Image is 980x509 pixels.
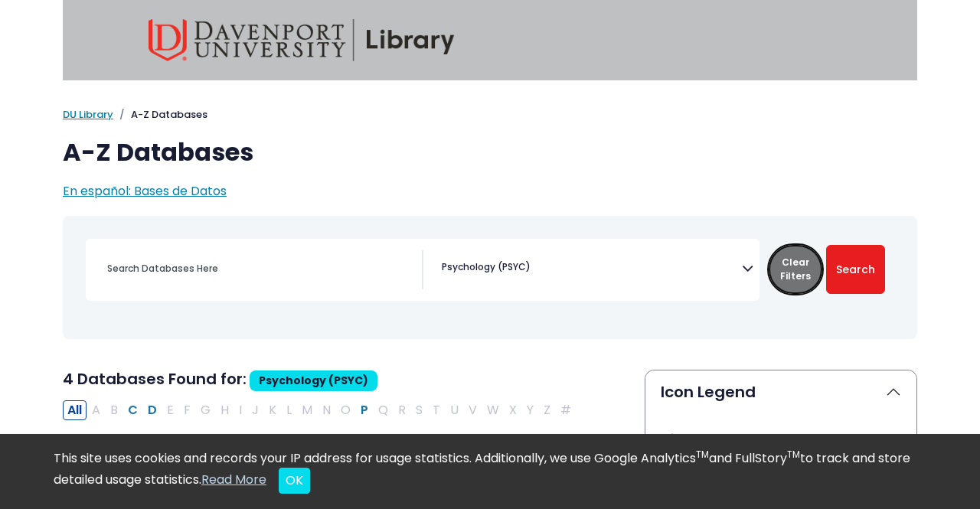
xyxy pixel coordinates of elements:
input: Search database by title or keyword [98,257,422,279]
button: Filter Results C [123,400,142,420]
a: En español: Bases de Datos [63,182,227,200]
div: This site uses cookies and records your IP address for usage statistics. Additionally, we use Goo... [54,449,926,494]
li: A-Z Databases [113,107,207,122]
nav: breadcrumb [63,107,917,122]
textarea: Search [534,263,541,276]
div: Scholarly or Peer Reviewed [702,432,901,450]
nav: Search filters [63,216,917,339]
li: Psychology (PSYC) [436,260,531,274]
button: All [63,400,87,420]
sup: TM [696,448,709,461]
button: Icon Legend [645,370,916,413]
button: Clear Filters [769,245,822,294]
img: Icon Scholarly or Peer Reviewed [661,430,682,451]
span: Psychology (PSYC) [442,260,531,274]
button: Close [279,468,310,494]
h1: A-Z Databases [63,138,917,167]
span: Psychology (PSYC) [250,370,377,391]
button: Filter Results P [356,400,373,420]
button: Filter Results D [143,400,162,420]
img: Davenport University Library [149,19,455,61]
a: Read More [201,471,266,488]
div: Alpha-list to filter by first letter of database name [63,400,577,418]
span: 4 Databases Found for: [63,368,247,390]
a: DU Library [63,107,113,122]
sup: TM [787,448,800,461]
button: Submit for Search Results [826,245,885,294]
